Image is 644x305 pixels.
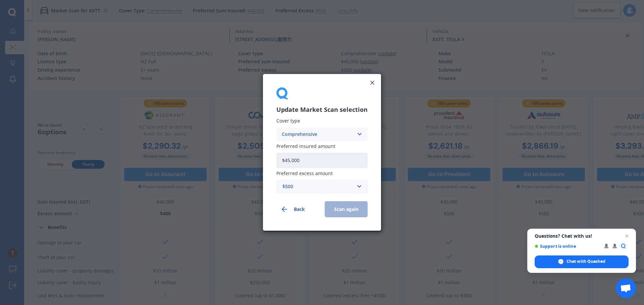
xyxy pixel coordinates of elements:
[276,106,368,114] h3: Update Market Scan selection
[276,170,333,177] span: Preferred excess amount
[276,202,319,218] button: Back
[567,258,605,264] span: Chat with Quashed
[276,118,300,124] span: Cover type
[276,153,368,168] input: Enter amount
[535,233,629,239] span: Questions? Chat with us!
[535,255,629,268] span: Chat with Quashed
[276,143,335,149] span: Preferred insured amount
[282,183,354,190] div: $500
[282,131,354,138] div: Comprehensive
[616,278,636,298] a: Open chat
[325,202,368,218] button: Scan again
[535,244,599,249] span: Support is online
